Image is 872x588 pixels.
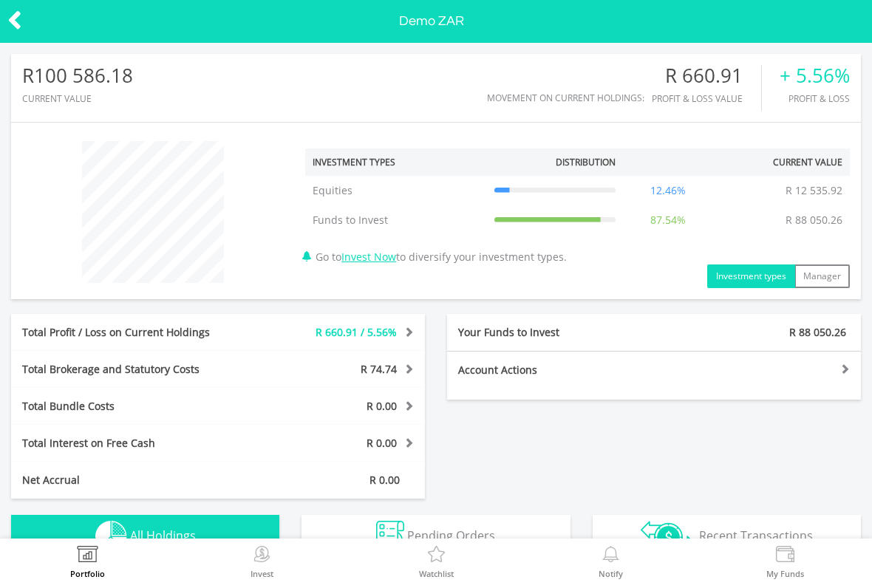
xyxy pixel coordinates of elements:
[316,325,397,339] span: R 660.91 / 5.56%
[251,546,273,578] a: Invest
[599,570,623,578] label: Notify
[341,250,396,264] a: Invest Now
[361,362,397,376] span: R 74.74
[11,362,253,377] div: Total Brokerage and Statutory Costs
[789,325,846,339] span: R 88 050.26
[780,65,850,86] div: + 5.56%
[556,156,616,168] div: Distribution
[425,546,448,567] img: Watchlist
[302,515,570,559] button: Pending Orders
[623,205,714,235] td: 87.54%
[652,65,761,86] div: R 660.91
[251,546,273,567] img: Invest Now
[130,527,196,544] span: All Holdings
[599,546,622,567] img: View Notifications
[305,176,487,205] td: Equities
[778,176,850,205] td: R 12 535.92
[95,521,127,553] img: holdings-wht.png
[294,134,861,288] div: Go to to diversify your investment types.
[623,176,714,205] td: 12.46%
[593,515,861,559] button: Recent Transactions
[641,521,696,553] img: transactions-zar-wht.png
[22,65,133,86] div: R100 586.18
[407,527,495,544] span: Pending Orders
[367,399,397,413] span: R 0.00
[707,264,795,288] button: Investment types
[699,527,813,544] span: Recent Transactions
[599,546,623,578] a: Notify
[22,94,133,103] div: CURRENT VALUE
[11,399,253,414] div: Total Bundle Costs
[11,515,279,559] button: All Holdings
[376,521,404,553] img: pending_instructions-wht.png
[447,363,654,377] div: Account Actions
[794,264,850,288] button: Manager
[11,436,253,451] div: Total Interest on Free Cash
[305,205,487,235] td: Funds to Invest
[367,436,397,450] span: R 0.00
[652,94,761,103] div: Profit & Loss Value
[447,325,654,340] div: Your Funds to Invest
[70,546,105,578] a: Portfolio
[487,93,644,103] div: Movement on Current Holdings:
[251,570,273,578] label: Invest
[369,473,400,487] span: R 0.00
[780,94,850,103] div: Profit & Loss
[774,546,797,567] img: View Funds
[11,473,253,488] div: Net Accrual
[419,546,454,578] a: Watchlist
[766,570,804,578] label: My Funds
[714,148,850,176] th: Current Value
[419,570,454,578] label: Watchlist
[778,205,850,235] td: R 88 050.26
[70,570,105,578] label: Portfolio
[76,546,99,567] img: View Portfolio
[11,325,253,340] div: Total Profit / Loss on Current Holdings
[305,148,487,176] th: Investment Types
[766,546,804,578] a: My Funds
